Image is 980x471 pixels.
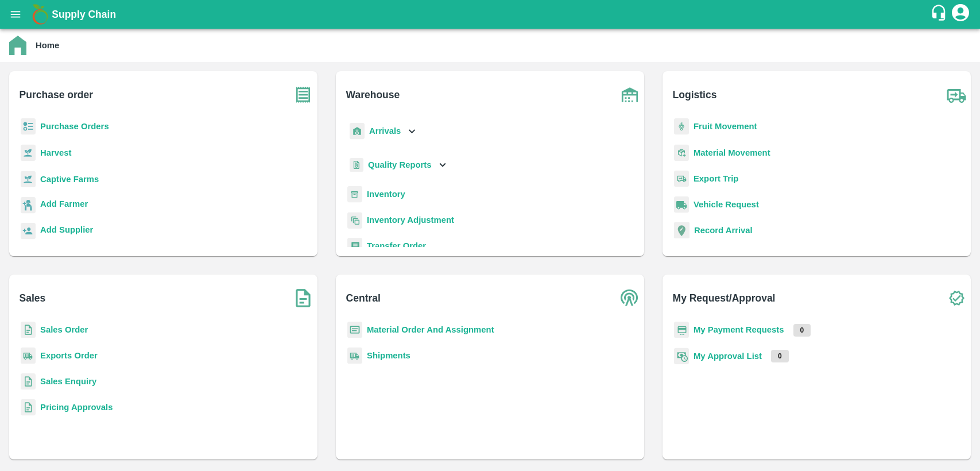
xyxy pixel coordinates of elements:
img: farmer [21,197,36,214]
img: truck [942,80,971,109]
a: Material Movement [694,148,770,157]
a: My Payment Requests [694,325,784,334]
img: harvest [21,144,36,161]
b: Central [346,290,381,306]
a: Exports Order [40,351,98,360]
a: Vehicle Request [694,200,759,209]
b: Logistics [673,87,717,103]
a: Captive Farms [40,175,99,184]
img: supplier [21,223,36,240]
b: Sales [20,290,46,306]
b: Quality Reports [368,160,432,169]
b: Add Supplier [40,225,93,234]
a: Export Trip [694,174,738,183]
div: Arrivals [347,118,419,144]
img: whArrival [350,123,365,140]
a: Supply Chain [52,6,930,22]
b: Supply Chain [52,9,116,20]
img: whTransfer [347,238,362,254]
img: soSales [289,284,317,312]
img: centralMaterial [347,322,362,338]
a: Purchase Orders [40,122,109,131]
img: payment [674,322,689,338]
div: Quality Reports [347,153,449,177]
img: reciept [21,118,36,135]
img: vehicle [674,196,689,213]
img: material [674,144,689,161]
a: Shipments [367,351,410,360]
img: whInventory [347,186,362,203]
img: sales [21,373,36,390]
a: Sales Enquiry [40,377,96,386]
p: 0 [771,350,789,362]
img: approval [674,348,689,365]
img: fruit [674,118,689,135]
p: 0 [793,324,811,337]
img: check [942,284,971,312]
a: Sales Order [40,325,88,334]
div: account of current user [950,2,971,26]
a: Add Supplier [40,223,93,239]
img: delivery [674,171,689,187]
img: logo [29,3,52,26]
b: Warehouse [346,87,400,103]
img: sales [21,399,36,416]
img: qualityReport [350,158,363,172]
a: Transfer Order [367,241,426,250]
a: Fruit Movement [694,122,757,131]
a: My Approval List [694,352,762,361]
a: Record Arrival [694,226,753,235]
a: Material Order And Assignment [367,325,494,334]
b: Home [36,41,59,50]
a: Inventory Adjustment [367,215,454,225]
img: inventory [347,212,362,229]
img: shipments [347,348,362,364]
b: My Request/Approval [673,290,776,306]
img: shipments [21,348,36,364]
img: harvest [21,171,36,188]
img: home [9,36,26,55]
b: Add Farmer [40,199,88,209]
a: Add Farmer [40,198,88,213]
img: recordArrival [674,222,690,238]
img: sales [21,322,36,338]
button: open drawer [2,1,29,28]
img: central [615,284,644,312]
b: Arrivals [369,126,401,136]
a: Pricing Approvals [40,403,113,412]
b: Purchase order [20,87,93,103]
a: Harvest [40,148,71,157]
img: purchase [289,80,317,109]
div: customer-support [930,4,950,25]
img: warehouse [615,80,644,109]
a: Inventory [367,190,405,199]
